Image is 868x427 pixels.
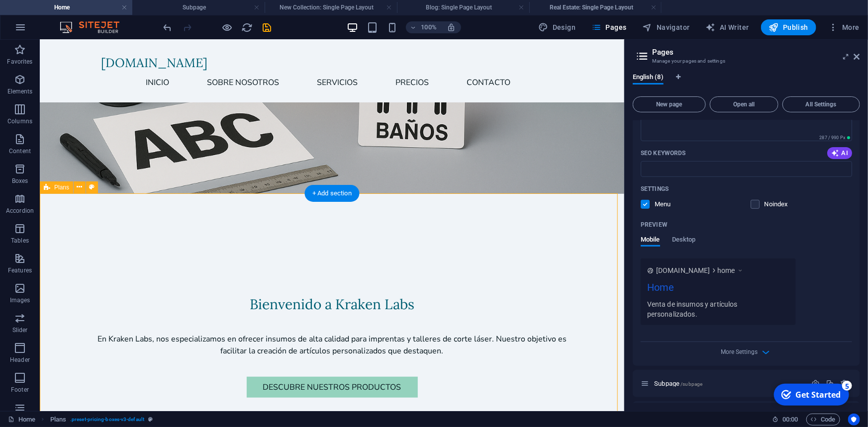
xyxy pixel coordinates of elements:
div: Venta de insumos y artículos personalizados. [647,299,789,319]
p: Footer [11,386,29,394]
span: Code [811,414,836,426]
span: Desktop [672,234,696,248]
span: Navigator [643,22,690,32]
p: SEO Keywords [641,149,685,157]
p: Define if you want this page to be shown in auto-generated navigation. [655,200,687,209]
button: Publish [761,19,816,35]
h4: Real Estate: Single Page Layout [529,2,662,13]
div: + Add section [304,185,360,202]
div: Home [647,280,789,299]
span: AI [831,149,848,157]
button: 100% [406,21,441,33]
h3: Manage your pages and settings [652,57,840,66]
h6: 100% [421,21,437,33]
button: Usercentrics [848,414,860,426]
span: Plans [54,184,69,190]
span: Design [539,22,576,32]
p: Favorites [7,58,32,66]
button: AI Writer [702,19,753,35]
h2: Pages [652,48,860,57]
button: reload [241,21,253,33]
button: New page [633,96,706,112]
div: Get Started 5 items remaining, 0% complete [3,4,78,26]
button: Design [535,19,580,35]
p: Accordion [6,207,34,215]
span: 287 / 990 Px [819,135,845,140]
span: Calculated pixel length in search results [817,134,852,141]
p: Header [10,356,30,364]
span: New page [637,101,701,107]
div: Subpage/subpage [651,380,806,387]
p: Slider [12,326,28,334]
p: Boxes [12,177,28,185]
p: Instruct search engines to exclude this page from search results. [765,200,797,209]
span: 00 00 [782,414,798,426]
i: This element is a customizable preset [148,417,153,422]
button: AI [827,147,852,159]
button: Navigator [639,19,694,35]
button: save [261,21,273,33]
button: More [824,19,864,35]
div: Preview [641,236,695,255]
p: Elements [7,87,33,95]
p: Preview of your page in search results [641,221,668,229]
h4: Subpage [132,2,265,13]
div: Language Tabs [633,74,860,92]
div: 5 [71,1,81,11]
textarea: The text in search results and social media [641,109,852,141]
span: [DOMAIN_NAME] [656,265,710,275]
span: /subpage [680,381,702,387]
span: : [789,416,791,423]
span: Subpage [654,380,702,387]
span: Publish [769,22,808,32]
h4: Blog: Single Page Layout [397,2,529,13]
div: Design (Ctrl+Alt+Y) [535,19,580,35]
p: Settings [641,185,669,193]
span: home [717,265,735,275]
span: Pages [591,22,626,32]
i: Reload page [242,22,253,33]
button: undo [162,21,174,33]
a: Click to cancel selection. Double-click to open Pages [8,414,35,426]
button: All Settings [782,96,860,112]
p: Tables [11,237,29,245]
button: More Settings [741,346,753,358]
p: Columns [7,117,32,125]
span: . preset-pricing-boxes-v3-default [70,414,144,426]
span: More Settings [721,348,758,355]
h4: New Collection: Single Page Layout [265,2,397,13]
i: Undo: Change pages (Ctrl+Z) [162,22,174,33]
span: More [828,22,860,32]
p: Images [10,296,30,304]
span: Open all [714,101,774,107]
span: English (8) [633,71,664,85]
div: Get Started [24,9,70,20]
button: Pages [587,19,630,35]
span: Click to select. Double-click to edit [50,414,66,426]
p: Content [9,147,31,155]
span: AI Writer [706,22,749,32]
nav: breadcrumb [50,414,153,426]
button: Open all [710,96,778,112]
span: All Settings [787,101,856,107]
p: Features [8,266,32,274]
i: Save (Ctrl+S) [262,22,273,33]
span: Mobile [641,234,660,248]
button: Code [806,414,840,426]
img: Editor Logo [57,21,132,33]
